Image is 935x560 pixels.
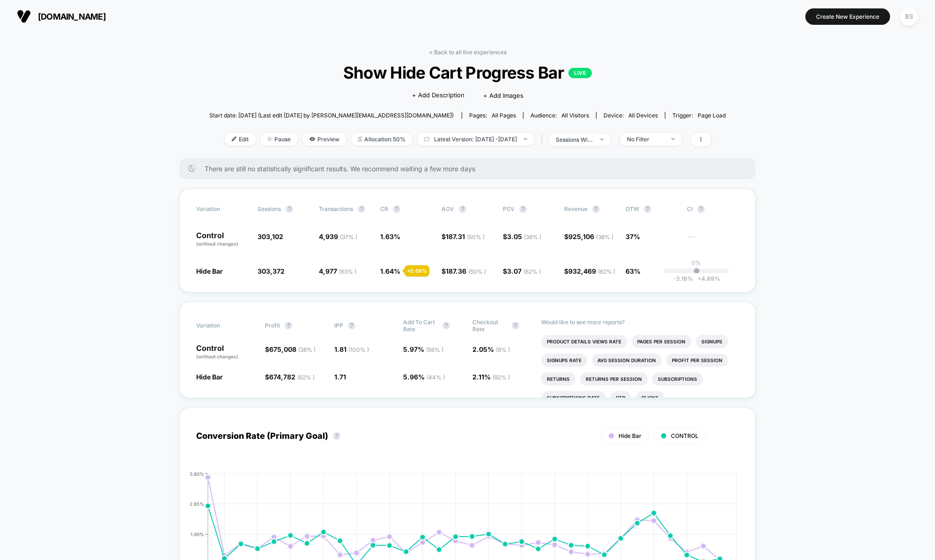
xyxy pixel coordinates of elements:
span: ( 38 % ) [524,233,541,240]
span: (without changes) [196,354,238,359]
span: Sessions [258,205,281,212]
span: 675,008 [269,345,316,353]
span: There are still no statistically significant results. We recommend waiting a few more days [205,165,737,173]
div: + 0.68 % [405,265,429,276]
tspan: 1.90% [191,531,204,537]
span: 5.97 % [403,345,443,353]
button: ? [442,322,450,329]
li: Profit Per Session [666,354,728,367]
img: rebalance [358,137,362,142]
li: Signups Rate [541,354,587,367]
span: 4,977 [319,267,356,275]
span: ( 50 % ) [467,233,485,240]
span: Edit [225,133,256,145]
li: Returns [541,372,575,385]
span: 2.05 % [472,345,510,353]
span: OTW [626,205,677,213]
span: 4.69 % [693,275,720,282]
button: ? [592,205,600,213]
span: ( 50 % ) [468,268,486,275]
span: CONTROL [671,432,699,439]
tspan: 2.85% [190,501,204,506]
p: LIVE [568,68,592,78]
span: ( 8 % ) [496,346,510,353]
p: Would like to see more reports? [541,319,739,326]
span: ( 44 % ) [427,374,445,381]
span: Revenue [564,205,588,212]
span: 932,469 [568,267,615,275]
div: Audience: [530,112,589,119]
div: No Filter [627,136,664,143]
span: ( 92 % ) [493,374,510,381]
img: edit [232,137,236,141]
span: ( 56 % ) [426,346,443,353]
p: Control [196,232,248,247]
li: Returns Per Session [580,372,648,385]
img: end [267,137,272,141]
span: ( 38 % ) [596,233,613,240]
span: Device: [596,112,665,119]
span: Latest Version: [DATE] - [DATE] [417,133,534,145]
button: ? [393,205,400,213]
li: Subscriptions Rate [541,391,605,404]
li: Product Details Views Rate [541,335,627,348]
span: 1.71 [334,373,346,381]
span: 3.07 [507,267,541,275]
span: Variation [196,319,248,333]
span: (without changes) [196,241,238,247]
button: ? [644,205,651,213]
span: $ [503,267,541,275]
span: $ [442,267,486,275]
button: ? [697,205,705,213]
button: ? [333,432,340,440]
p: 0% [692,259,701,266]
tspan: 3.80% [190,471,204,476]
span: IPP [334,322,343,329]
span: Hide Bar [618,432,641,439]
span: $ [265,345,316,353]
span: 1.81 [334,345,369,353]
span: Checkout Rate [472,319,507,333]
li: Avg Session Duration [592,354,662,367]
div: sessions with impression [556,136,593,143]
span: ( 63 % ) [339,268,356,275]
span: Start date: [DATE] (Last edit [DATE] by [PERSON_NAME][EMAIL_ADDRESS][DOMAIN_NAME]) [209,112,454,119]
span: $ [564,233,613,240]
span: Hide Bar [196,267,223,275]
span: All Visitors [561,112,589,119]
div: BS [900,7,918,26]
p: | [695,266,697,273]
span: Pause [260,133,298,145]
span: 5.96 % [403,373,445,381]
span: ( 62 % ) [297,374,315,381]
span: | [539,133,549,146]
button: ? [358,205,365,213]
span: --- [687,234,739,247]
span: Show Hide Cart Progress Bar [235,63,700,82]
img: end [600,138,604,140]
li: Clicks [636,391,664,404]
span: 674,782 [269,373,315,381]
a: < Back to all live experiences [429,49,507,56]
span: + [698,275,701,282]
span: 303,102 [258,233,283,240]
span: 303,372 [258,267,285,275]
span: 37% [626,233,640,240]
span: Variation [196,205,248,213]
button: ? [459,205,466,213]
button: ? [512,322,519,329]
span: 187.36 [446,267,486,275]
p: Control [196,344,256,360]
span: ( 38 % ) [298,346,316,353]
span: Transactions [319,205,353,212]
span: [DOMAIN_NAME] [38,12,106,22]
span: PSV [503,205,515,212]
li: Signups [696,335,728,348]
button: ? [348,322,355,329]
span: -3.18 % [673,275,693,282]
span: 1.63 % [380,233,400,240]
span: 4,939 [319,233,357,240]
span: $ [265,373,315,381]
li: Pages Per Session [632,335,691,348]
button: [DOMAIN_NAME] [14,9,109,24]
